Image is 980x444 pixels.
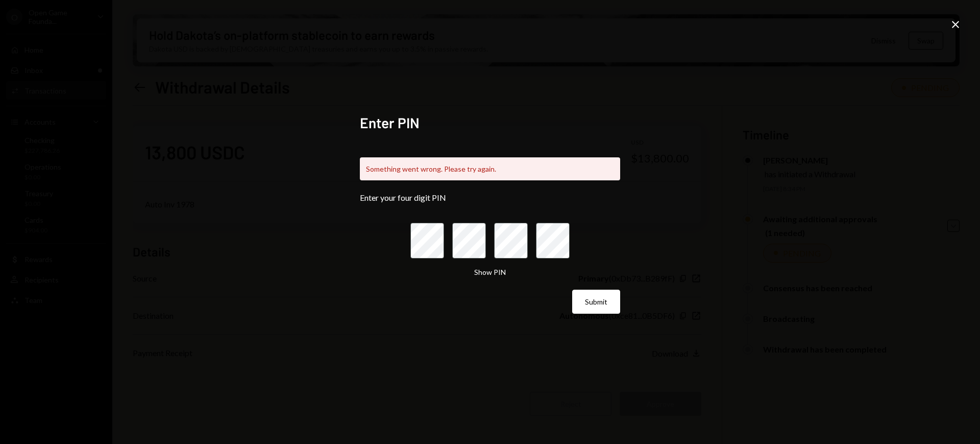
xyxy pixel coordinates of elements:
div: Something went wrong. Please try again. [360,157,620,180]
button: Submit [572,290,620,314]
div: Enter your four digit PIN [360,193,620,202]
h2: Enter PIN [360,113,620,133]
input: pin code 3 of 4 [494,223,528,259]
button: Show PIN [474,268,506,277]
input: pin code 4 of 4 [536,223,570,259]
input: pin code 2 of 4 [452,223,486,259]
input: pin code 1 of 4 [410,223,444,259]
